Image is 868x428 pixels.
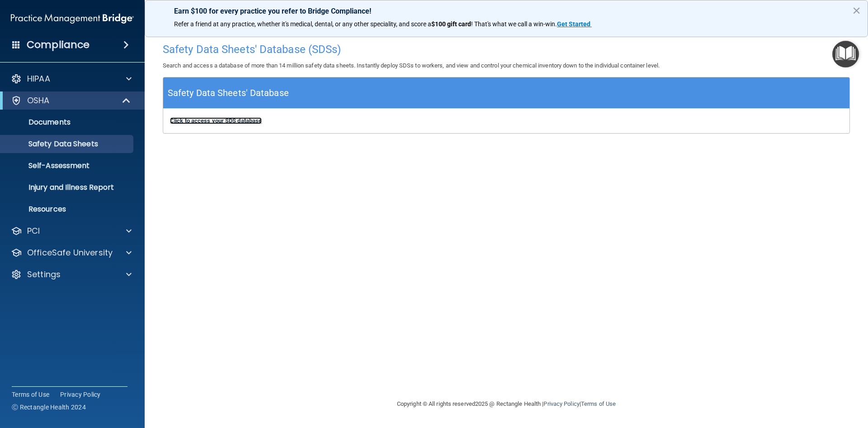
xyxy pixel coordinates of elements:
[6,183,129,192] p: Injury and Illness Report
[11,269,132,280] a: Settings
[60,390,101,399] a: Privacy Policy
[11,73,132,84] a: HIPAA
[27,95,50,106] p: OSHA
[6,118,129,127] p: Documents
[543,400,579,407] a: Privacy Policy
[27,38,90,51] h4: Compliance
[581,400,616,407] a: Terms of Use
[163,60,850,71] p: Search and access a database of more than 14 million safety data sheets. Instantly deploy SDSs to...
[11,226,132,236] a: PCI
[6,161,129,170] p: Self-Assessment
[174,7,839,15] p: Earn $100 for every practice you refer to Bridge Compliance!
[174,20,431,28] span: Refer a friend at any practice, whether it's medical, dental, or any other speciality, and score a
[557,20,590,28] strong: Get Started
[852,3,861,18] button: Close
[6,205,129,214] p: Resources
[27,269,61,280] p: Settings
[341,390,671,418] div: Copyright © All rights reserved 2025 @ Rectangle Health | |
[12,403,86,412] span: Ⓒ Rectangle Health 2024
[6,139,129,149] p: Safety Data Sheets
[11,95,131,106] a: OSHA
[832,41,859,67] button: Open Resource Center
[11,247,132,258] a: OfficeSafe University
[11,10,134,28] img: PMB logo
[557,20,592,28] a: Get Started
[431,20,471,28] strong: $100 gift card
[27,226,40,236] p: PCI
[12,390,49,399] a: Terms of Use
[168,85,289,101] h5: Safety Data Sheets' Database
[27,73,50,84] p: HIPAA
[163,43,850,55] h4: Safety Data Sheets' Database (SDSs)
[471,20,557,28] span: ! That's what we call a win-win.
[170,117,262,124] a: Click to access your SDS database
[27,247,113,258] p: OfficeSafe University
